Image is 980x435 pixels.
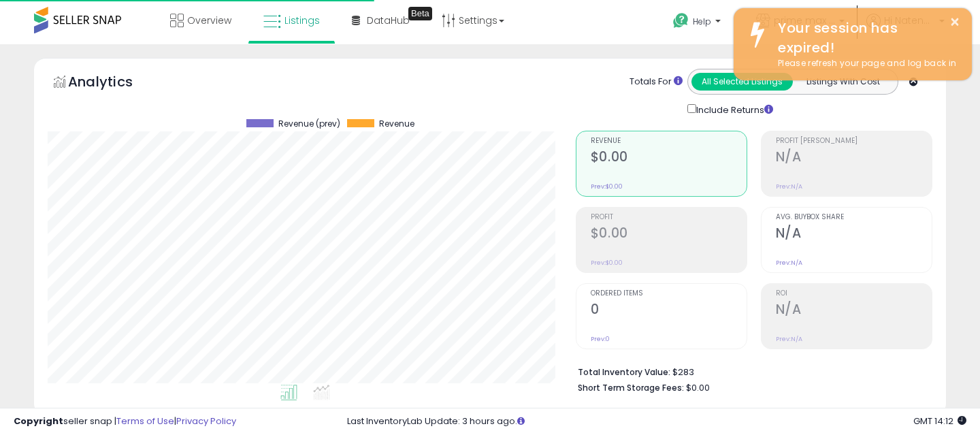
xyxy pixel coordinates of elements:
[693,16,711,27] span: Help
[686,381,710,394] span: $0.00
[591,214,747,221] span: Profit
[187,14,231,27] span: Overview
[691,73,793,91] button: All Selected Listings
[284,14,320,27] span: Listings
[591,225,747,244] h2: $0.00
[776,290,932,297] span: ROI
[591,302,747,320] h2: 0
[591,290,747,297] span: Ordered Items
[367,14,410,27] span: DataHub
[176,415,236,428] a: Privacy Policy
[591,182,623,191] small: Prev: $0.00
[913,415,966,428] span: 2025-09-14 14:12 GMT
[578,366,670,378] b: Total Inventory Value:
[591,138,747,145] span: Revenue
[776,259,802,267] small: Prev: N/A
[408,7,432,20] div: Tooltip anchor
[776,225,932,244] h2: N/A
[776,182,802,191] small: Prev: N/A
[672,12,689,29] i: Get Help
[278,119,340,129] span: Revenue (prev)
[662,2,734,44] a: Help
[776,149,932,167] h2: N/A
[768,57,962,70] div: Please refresh your page and log back in
[347,415,966,428] div: Last InventoryLab Update: 3 hours ago.
[14,415,63,428] strong: Copyright
[68,72,159,95] h5: Analytics
[776,138,932,145] span: Profit [PERSON_NAME]
[116,415,174,428] a: Terms of Use
[591,335,610,343] small: Prev: 0
[578,382,684,393] b: Short Term Storage Fees:
[949,14,960,31] button: ×
[677,101,789,117] div: Include Returns
[792,73,894,91] button: Listings With Cost
[776,302,932,320] h2: N/A
[14,415,236,428] div: seller snap | |
[578,363,922,379] li: $283
[591,259,623,267] small: Prev: $0.00
[768,18,962,57] div: Your session has expired!
[776,214,932,221] span: Avg. Buybox Share
[591,149,747,167] h2: $0.00
[776,335,802,343] small: Prev: N/A
[630,76,683,88] div: Totals For
[379,119,414,129] span: Revenue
